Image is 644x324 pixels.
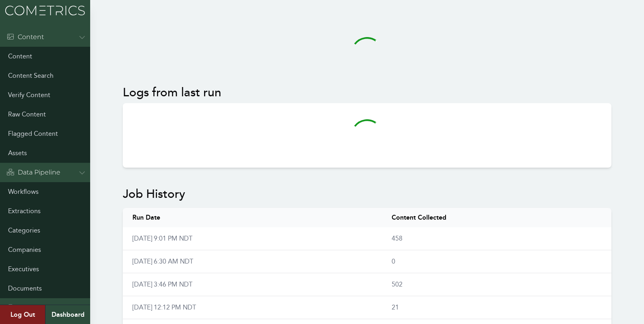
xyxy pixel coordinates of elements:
th: Content Collected [382,208,611,227]
h2: Job History [123,187,611,201]
a: [DATE] 9:01 PM NDT [132,235,192,242]
th: Run Date [123,208,382,227]
td: 0 [382,250,611,273]
svg: audio-loading [351,119,383,152]
td: 502 [382,273,611,296]
a: [DATE] 12:12 PM NDT [132,303,196,311]
a: Dashboard [45,305,90,324]
svg: audio-loading [351,37,383,69]
a: [DATE] 3:46 PM NDT [132,280,192,288]
td: 458 [382,227,611,250]
h2: Logs from last run [123,85,611,100]
td: 21 [382,296,611,319]
a: [DATE] 6:30 AM NDT [132,258,193,265]
div: Content [6,32,44,42]
div: Data Pipeline [6,168,60,177]
div: Admin [6,303,39,313]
